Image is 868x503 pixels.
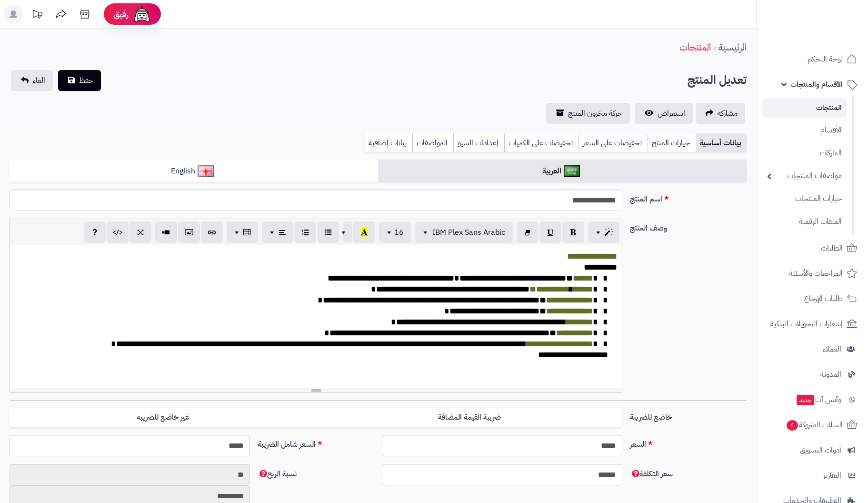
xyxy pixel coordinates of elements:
label: ضريبة القيمة المضافة [316,408,623,427]
span: الطلبات [821,241,843,255]
span: 4 [787,420,798,431]
span: طلبات الإرجاع [804,292,843,305]
span: السلات المتروكة [786,418,843,432]
a: بيانات إضافية [365,133,412,152]
a: تخفيضات على السعر [579,133,648,152]
span: المدونة [820,368,841,381]
a: المدونة [762,363,862,386]
img: ai-face.png [132,5,151,24]
label: غير خاضع للضريبه [10,408,316,427]
button: IBM Plex Sans Arabic [415,222,513,243]
a: المراجعات والأسئلة [762,262,862,285]
label: خاضع للضريبة [626,408,750,423]
span: الغاء [33,75,45,86]
span: IBM Plex Sans Arabic [432,227,505,238]
label: اسم المنتج [626,190,750,205]
span: المراجعات والأسئلة [789,267,843,280]
span: حفظ [79,75,93,86]
button: حفظ [58,70,101,91]
a: الطلبات [762,237,862,260]
span: العملاء [823,342,841,356]
span: استعراض [658,108,685,119]
a: مواصفات المنتجات [762,166,847,186]
span: لوحة التحكم [808,52,843,66]
a: الرئيسية [718,40,747,54]
img: English [198,165,214,177]
a: التقارير [762,464,862,487]
a: الملفات الرقمية [762,211,847,232]
a: الماركات [762,143,847,163]
span: سعر التكلفة [630,468,673,480]
a: طلبات الإرجاع [762,287,862,310]
span: الأقسام والمنتجات [790,78,843,91]
a: العربية [378,160,747,183]
span: جديد [797,395,814,405]
a: المنتجات [762,98,847,118]
a: تحديثات المنصة [25,5,49,26]
a: خيارات المنتجات [762,189,847,209]
img: logo-2.png [803,22,859,42]
span: وآتس آب [796,393,841,406]
label: وصف المنتج [626,219,750,234]
a: English [10,160,378,183]
span: حركة مخزون المنتج [568,108,622,119]
a: حركة مخزون المنتج [546,103,630,124]
a: المنتجات [679,40,711,54]
span: 16 [394,227,404,238]
a: خيارات المنتج [648,133,696,152]
a: لوحة التحكم [762,48,862,70]
label: السعر شامل الضريبة [254,435,378,450]
span: التقارير [823,469,841,482]
a: السلات المتروكة4 [762,413,862,436]
a: تخفيضات على الكميات [504,133,579,152]
span: نسبة الربح [258,468,297,480]
span: إشعارات التحويلات البنكية [770,317,843,331]
a: الغاء [11,70,53,91]
button: 16 [379,222,411,243]
span: رفيق [113,9,129,20]
img: العربية [564,165,580,177]
span: أدوات التسويق [800,443,841,457]
a: إعدادات السيو [453,133,504,152]
h2: تعديل المنتج [688,70,747,90]
a: إشعارات التحويلات البنكية [762,312,862,335]
a: استعراض [635,103,693,124]
a: العملاء [762,338,862,361]
a: بيانات أساسية [696,133,747,152]
a: أدوات التسويق [762,439,862,462]
a: الأقسام [762,120,847,141]
a: وآتس آبجديد [762,388,862,411]
label: السعر [626,435,750,450]
a: مشاركه [696,103,745,124]
span: مشاركه [718,108,738,119]
a: المواصفات [412,133,453,152]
